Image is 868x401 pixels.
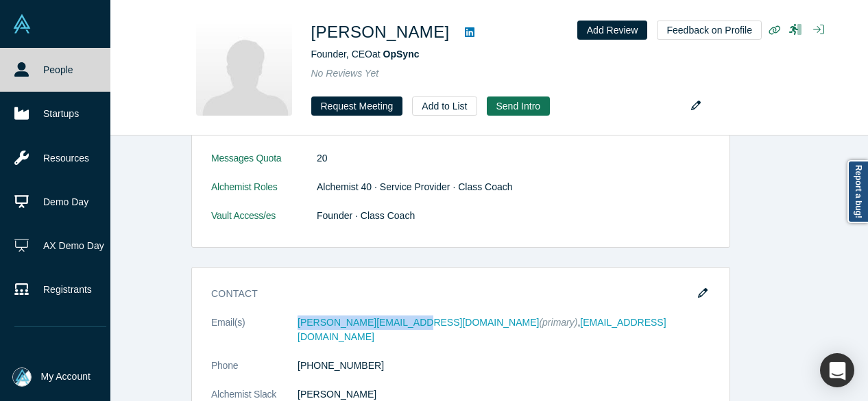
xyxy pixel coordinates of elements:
button: My Account [12,367,91,387]
a: [PHONE_NUMBER] [298,360,384,371]
dt: Messages Quota [211,151,317,180]
button: Request Meeting [311,96,403,116]
img: Mia Scott's Account [12,367,32,387]
dd: Founder · Class Coach [317,209,710,223]
a: Report a bug! [847,160,868,223]
dt: Email(s) [211,315,298,359]
a: [PERSON_NAME][EMAIL_ADDRESS][DOMAIN_NAME] [298,317,539,328]
span: (primary) [539,317,577,328]
button: Add Review [577,21,648,40]
button: Feedback on Profile [657,21,762,40]
dd: 20 [317,151,710,166]
dt: Phone [211,359,298,387]
a: [EMAIL_ADDRESS][DOMAIN_NAME] [298,317,666,342]
dd: Alchemist 40 · Service Provider · Class Coach [317,180,710,194]
button: Add to List [412,96,477,116]
button: Send Intro [487,96,551,116]
span: No Reviews Yet [311,68,379,79]
img: Taylor Cordoba's Profile Image [196,20,292,116]
a: OpSync [383,49,420,60]
h1: [PERSON_NAME] [311,20,450,44]
img: Alchemist Vault Logo [12,14,32,34]
dd: , [298,315,710,344]
span: My Account [41,370,91,384]
dt: Vault Access/es [211,209,317,237]
dt: Alchemist Roles [211,180,317,209]
span: Founder, CEO at [311,49,420,60]
h3: Contact [211,287,691,301]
